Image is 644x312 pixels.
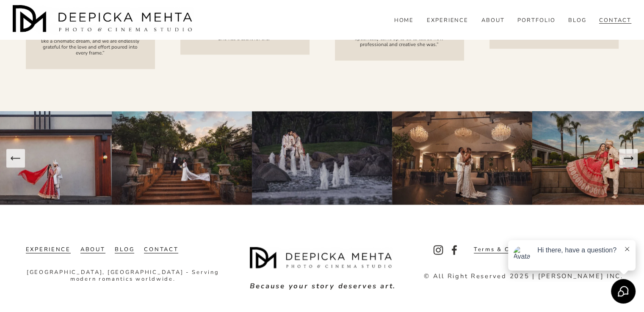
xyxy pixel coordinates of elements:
img: takeya-josh_W_0745-1-min.jpg [392,111,532,205]
span: BLOG [568,17,586,24]
em: Because your story deserves art. [250,281,396,291]
a: HOME [394,16,414,24]
a: EXPERIENCE [26,246,71,253]
a: CONTACT [599,16,631,24]
img: ruth-id_W_0697-1.jpg [112,111,252,205]
img: DMP_0698.jpg [252,111,392,205]
a: folder dropdown [568,16,586,24]
button: Next Slide [619,149,638,167]
a: EXPERIENCE [427,16,469,24]
a: Facebook [449,245,459,255]
a: Instagram [433,245,443,255]
a: ABOUT [481,16,505,24]
a: PORTFOLIO [517,16,556,24]
a: BLOG [115,246,134,253]
button: Previous Slide [6,149,25,167]
a: ABOUT [80,246,105,253]
img: Austin Wedding Photographer - Deepicka Mehta Photography &amp; Cinematography [13,5,195,35]
a: Terms & Conditions [474,246,542,253]
p: © All Right Reserved 2025 | [PERSON_NAME] INC. [424,273,623,279]
p: [GEOGRAPHIC_DATA], [GEOGRAPHIC_DATA] - Serving modern romantics worldwide. [26,269,220,282]
a: CONTACT [144,246,178,253]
